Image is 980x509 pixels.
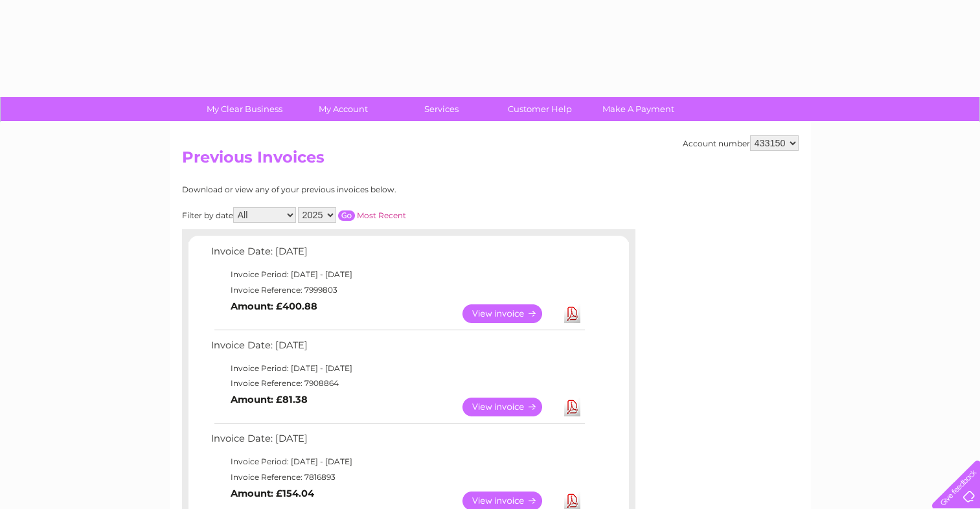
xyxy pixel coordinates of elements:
[462,304,558,323] a: View
[208,361,587,376] td: Invoice Period: [DATE] - [DATE]
[208,243,587,267] td: Invoice Date: [DATE]
[182,185,522,194] div: Download or view any of your previous invoices below.
[191,97,298,121] a: My Clear Business
[564,304,580,323] a: Download
[357,210,406,220] a: Most Recent
[208,267,587,282] td: Invoice Period: [DATE] - [DATE]
[182,207,522,223] div: Filter by date
[462,398,558,416] a: View
[564,398,580,416] a: Download
[208,469,587,485] td: Invoice Reference: 7816893
[208,430,587,454] td: Invoice Date: [DATE]
[231,300,317,312] b: Amount: £400.88
[585,97,692,121] a: Make A Payment
[683,135,799,151] div: Account number
[182,148,799,173] h2: Previous Invoices
[208,282,587,298] td: Invoice Reference: 7999803
[231,488,314,499] b: Amount: £154.04
[208,337,587,361] td: Invoice Date: [DATE]
[388,97,495,121] a: Services
[208,454,587,469] td: Invoice Period: [DATE] - [DATE]
[231,394,308,405] b: Amount: £81.38
[208,376,587,391] td: Invoice Reference: 7908864
[290,97,396,121] a: My Account
[486,97,593,121] a: Customer Help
